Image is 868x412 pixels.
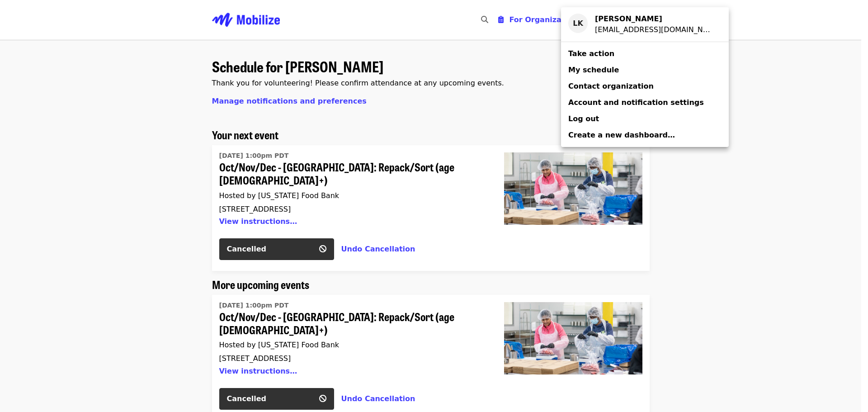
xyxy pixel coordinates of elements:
a: Log out [561,111,729,127]
a: Take action [561,46,729,62]
span: Take action [568,49,614,58]
a: Account and notification settings [561,95,729,111]
a: Contact organization [561,78,729,95]
a: LK[PERSON_NAME][EMAIL_ADDRESS][DOMAIN_NAME] [561,11,729,38]
div: LK [568,14,588,33]
div: Lori King [595,14,714,24]
a: Create a new dashboard… [561,127,729,143]
span: Account and notification settings [568,98,704,107]
span: Contact organization [568,82,654,90]
strong: [PERSON_NAME] [595,14,662,23]
div: lbettineski@aol.com [595,24,714,35]
span: Create a new dashboard… [568,131,675,139]
a: My schedule [561,62,729,78]
span: My schedule [568,66,619,74]
span: Log out [568,114,599,123]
